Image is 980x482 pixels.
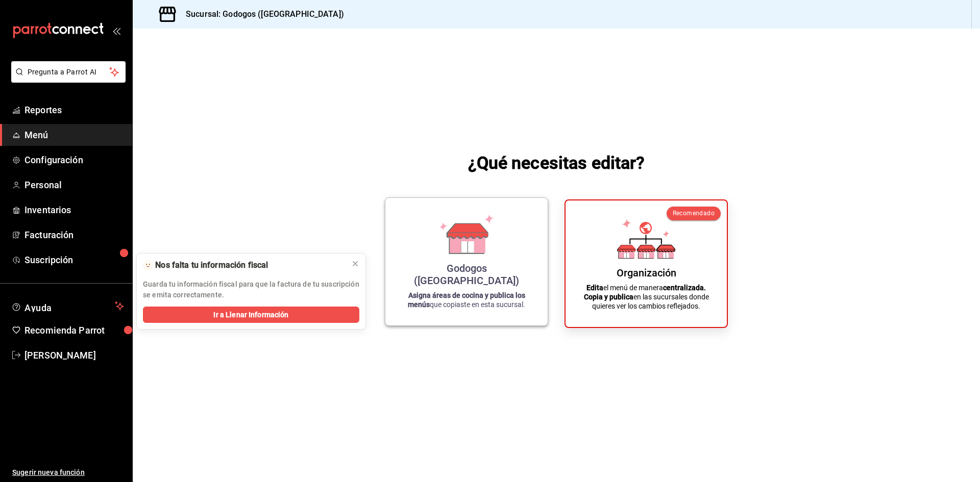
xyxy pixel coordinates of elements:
strong: Edita [586,284,603,292]
span: Inventarios [24,203,124,217]
span: Facturación [24,228,124,242]
p: que copiaste en esta sucursal. [398,291,535,309]
button: Pregunta a Parrot AI [11,61,126,83]
h1: ¿Qué necesitas editar? [468,150,645,175]
span: Recomendado [673,210,715,217]
p: Guarda tu información fiscal para que la factura de tu suscripción se emita correctamente. [143,279,359,300]
span: Suscripción [24,253,124,267]
a: Pregunta a Parrot AI [7,74,126,85]
h3: Sucursal: Godogos ([GEOGRAPHIC_DATA]) [178,8,344,20]
strong: centralizada. [663,284,706,292]
span: Ayuda [24,300,111,312]
span: Ir a Llenar Información [213,310,288,320]
span: Sugerir nueva función [12,467,124,478]
button: Ir a Llenar Información [143,307,359,323]
p: el menú de manera en las sucursales donde quieres ver los cambios reflejados. [578,283,715,311]
span: Personal [24,178,124,192]
div: Organización [617,267,676,279]
div: Godogos ([GEOGRAPHIC_DATA]) [398,262,535,287]
span: [PERSON_NAME] [24,348,124,362]
strong: Copia y publica [584,293,633,301]
span: Configuración [24,153,124,167]
span: Pregunta a Parrot AI [28,67,110,78]
span: Menú [24,128,124,142]
span: Recomienda Parrot [24,323,124,337]
strong: Asigna áreas de cocina y publica los menús [408,291,525,309]
div: 🫥 Nos falta tu información fiscal [143,260,343,271]
button: open_drawer_menu [112,27,120,35]
span: Reportes [24,103,124,117]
